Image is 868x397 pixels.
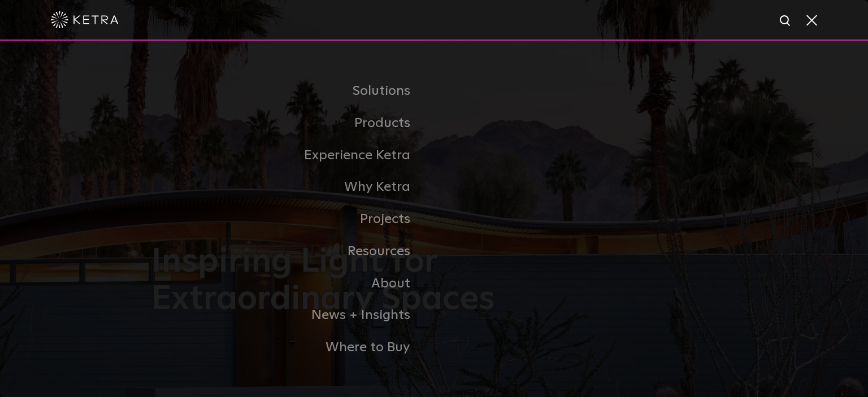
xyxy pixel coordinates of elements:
a: News + Insights [151,299,434,331]
img: search icon [779,14,793,28]
a: Projects [151,203,434,235]
a: About [151,268,434,300]
a: Resources [151,235,434,268]
a: Experience Ketra [151,139,434,172]
img: ketra-logo-2019-white [51,11,119,28]
a: Why Ketra [151,171,434,203]
a: Solutions [151,75,434,107]
a: Where to Buy [151,331,434,364]
div: Navigation Menu [151,75,717,364]
a: Products [151,107,434,139]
